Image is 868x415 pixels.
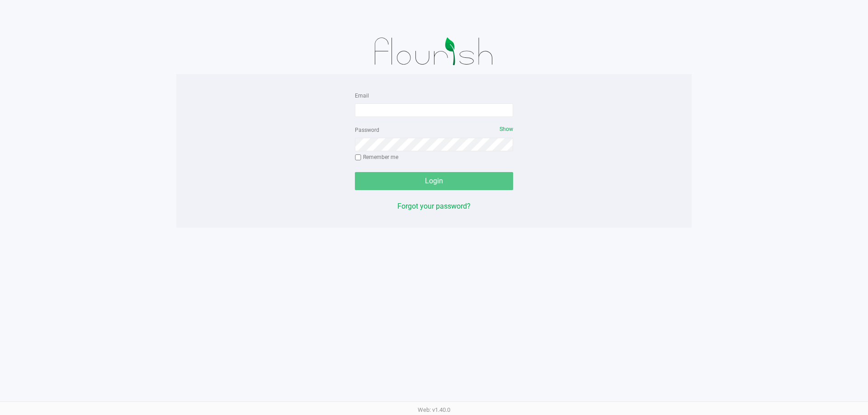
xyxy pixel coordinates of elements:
span: Web: v1.40.0 [418,406,450,413]
button: Forgot your password? [397,201,471,212]
span: Show [500,126,513,132]
label: Remember me [355,153,398,161]
label: Password [355,126,379,134]
input: Remember me [355,154,361,161]
label: Email [355,92,369,100]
